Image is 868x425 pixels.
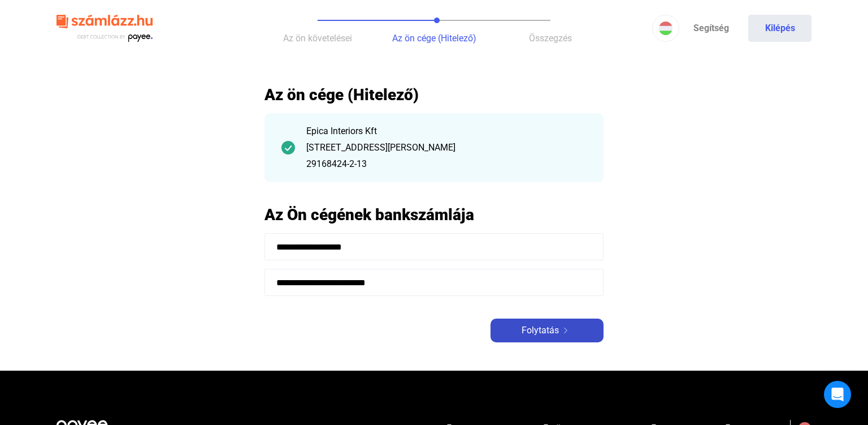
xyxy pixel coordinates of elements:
[522,324,559,337] span: Folytatás
[679,15,743,42] a: Segítség
[306,125,587,138] div: Epica Interiors Kft
[559,328,572,333] img: arrow-right-white
[306,157,587,171] div: 29168424-2-13
[306,141,587,154] div: [STREET_ADDRESS][PERSON_NAME]
[57,10,153,47] img: szamlazzhu-logo
[652,15,679,42] button: HU
[264,205,604,225] h2: Az Ön cégének bankszámlája
[264,85,604,105] h2: Az ön cége (Hitelező)
[491,319,604,342] button: Folytatásarrow-right-white
[392,33,476,44] span: Az ön cége (Hitelező)
[529,33,572,44] span: Összegzés
[748,15,811,42] button: Kilépés
[283,33,352,44] span: Az ön követelései
[281,141,295,154] img: checkmark-darker-green-circle
[659,22,672,35] img: HU
[824,381,851,408] div: Open Intercom Messenger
